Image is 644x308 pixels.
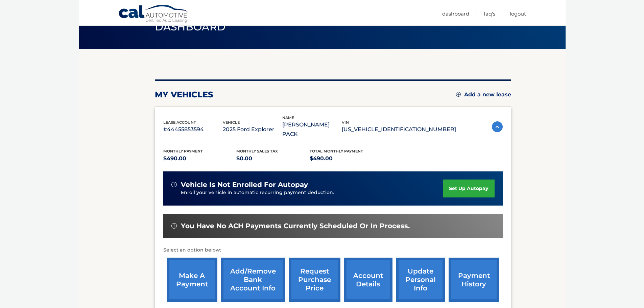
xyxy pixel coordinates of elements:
p: $0.00 [236,154,310,163]
p: 2025 Ford Explorer [223,125,282,134]
p: $490.00 [163,154,237,163]
span: Dashboard [155,21,226,33]
p: [PERSON_NAME] PACK [282,120,342,139]
a: payment history [449,258,499,302]
span: name [282,115,294,120]
span: Total Monthly Payment [310,149,363,153]
a: Dashboard [442,8,469,19]
span: Monthly sales Tax [236,149,278,153]
a: request purchase price [289,258,340,302]
img: alert-white.svg [171,223,177,229]
span: vehicle [223,120,240,125]
a: Logout [510,8,526,19]
img: accordion-active.svg [492,121,503,132]
p: #44455853594 [163,125,223,134]
a: Add a new lease [456,91,511,98]
span: vin [342,120,349,125]
span: lease account [163,120,196,125]
span: vehicle is not enrolled for autopay [181,181,308,189]
h2: my vehicles [155,90,213,100]
a: update personal info [396,258,445,302]
a: Cal Automotive [118,4,189,24]
p: Select an option below: [163,246,503,254]
a: set up autopay [443,180,494,197]
img: alert-white.svg [171,182,177,187]
span: Monthly Payment [163,149,203,153]
a: FAQ's [484,8,495,19]
p: Enroll your vehicle in automatic recurring payment deduction. [181,189,443,196]
p: [US_VEHICLE_IDENTIFICATION_NUMBER] [342,125,456,134]
img: add.svg [456,92,461,97]
span: You have no ACH payments currently scheduled or in process. [181,222,410,230]
p: $490.00 [310,154,383,163]
a: Add/Remove bank account info [221,258,285,302]
a: make a payment [167,258,217,302]
a: account details [344,258,392,302]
